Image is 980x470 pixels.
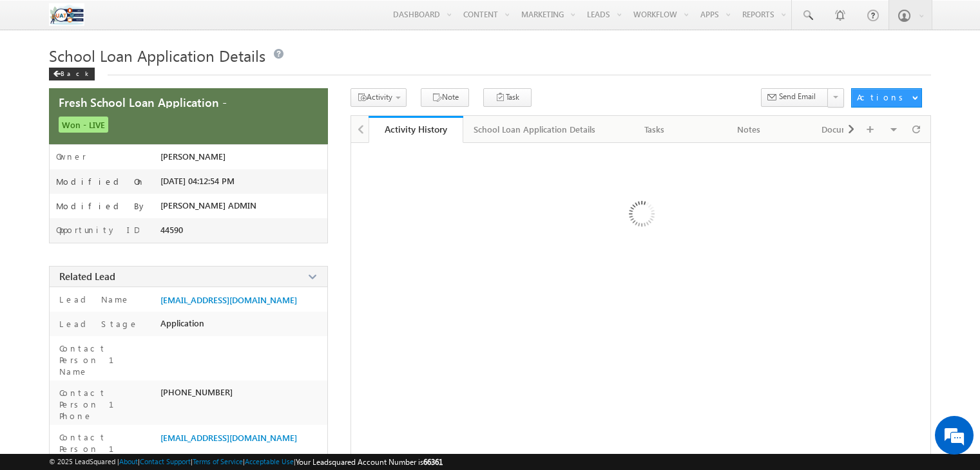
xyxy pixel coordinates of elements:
label: Opportunity ID [56,225,139,235]
div: Tasks [617,122,690,137]
label: Modified By [56,201,147,211]
label: Contact Person 1 Phone [56,387,153,422]
a: Contact Support [140,457,191,465]
span: [EMAIL_ADDRESS][DOMAIN_NAME] [160,433,297,443]
a: School Loan Application Details [463,116,607,143]
span: School Loan Application Details [49,45,265,66]
span: Application [160,318,204,328]
span: Your Leadsquared Account Number is [296,457,443,467]
span: [PHONE_NUMBER] [160,387,233,397]
button: Actions [851,88,922,108]
img: Loading ... [574,149,707,283]
button: Send Email [761,88,829,107]
div: School Loan Application Details [474,122,595,137]
span: Send Email [779,91,816,102]
div: Back [49,68,95,80]
span: [PERSON_NAME] [160,151,226,162]
span: Fresh School Loan Application - [59,97,227,108]
label: Modified On [56,176,145,187]
a: Acceptable Use [245,457,294,465]
a: Terms of Service [193,457,243,465]
label: Contact Person 1 Name [56,343,153,377]
div: Actions [857,91,908,103]
label: Lead Name [56,294,130,305]
span: Won - LIVE [59,117,108,133]
label: Contact Person 1 Email [56,431,153,466]
label: Lead Stage [56,318,139,330]
span: © 2025 LeadSquared | | | | | [49,456,443,468]
div: Documents [807,122,880,137]
span: 66361 [423,457,443,467]
div: Notes [713,122,785,137]
div: Activity History [378,123,454,135]
span: Related Lead [59,270,115,283]
span: [DATE] 04:12:54 PM [160,176,235,186]
span: 44590 [160,225,183,235]
img: Custom Logo [49,3,84,26]
button: Activity [351,88,407,107]
a: Documents [797,116,892,143]
button: Note [421,88,469,107]
a: [EMAIL_ADDRESS][DOMAIN_NAME] [160,295,297,305]
a: About [119,457,138,465]
span: [PERSON_NAME] ADMIN [160,200,256,211]
a: Activity History [369,116,463,143]
a: Tasks [607,116,702,143]
button: Task [483,88,532,107]
span: Activity [367,92,392,102]
label: Owner [56,151,86,162]
a: Notes [702,116,797,143]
